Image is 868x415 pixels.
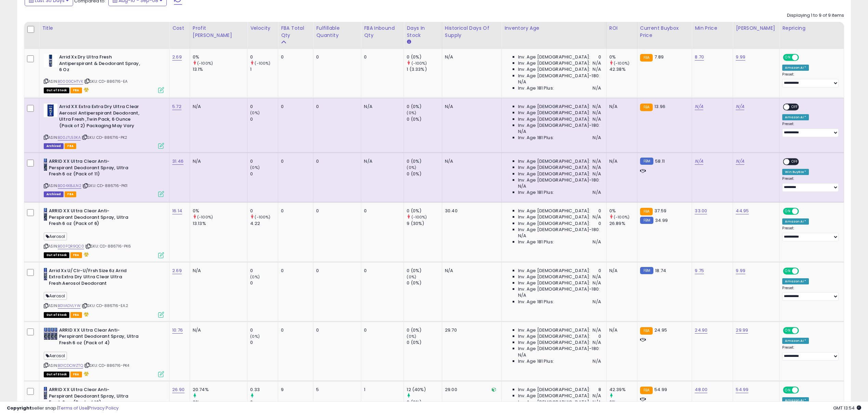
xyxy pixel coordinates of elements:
[250,387,278,393] div: 0.33
[281,104,308,110] div: 0
[518,358,554,364] span: Inv. Age 181 Plus:
[445,387,496,393] div: 29.00
[250,339,278,346] div: 0
[695,25,730,32] div: Min Price
[593,393,601,399] span: N/A
[654,327,667,333] span: 24.95
[172,327,183,334] a: 10.76
[172,158,184,165] a: 31.46
[316,387,356,393] div: 5
[59,54,142,75] b: Arrid Xx Dry Ultra Fresh Antiperspirant & Deodorant Spray, 6 Oz
[316,104,356,110] div: 0
[411,214,427,220] small: (-100%)
[640,217,653,224] small: FBM
[407,387,442,393] div: 12 (40%)
[518,393,590,399] span: Inv. Age [DEMOGRAPHIC_DATA]:
[364,104,398,110] div: N/A
[518,66,590,72] span: Inv. Age [DEMOGRAPHIC_DATA]:
[445,104,496,110] div: N/A
[833,405,861,411] span: 2025-10-10 13:54 GMT
[593,66,601,72] span: N/A
[250,54,278,60] div: 0
[695,386,707,393] a: 48.00
[614,214,629,220] small: (-100%)
[58,183,81,189] a: B004X8JLN2
[411,61,427,66] small: (-100%)
[407,171,442,177] div: 0 (0%)
[798,387,809,393] span: OFF
[250,66,278,72] div: 1
[49,387,132,407] b: ARRID XX Ultra Clear Anti-Perspirant Deodorant Spray, Ultra Fresh 6 oz (Pack of 10)
[89,405,119,411] a: Privacy Policy
[593,280,601,286] span: N/A
[790,159,801,165] span: OFF
[44,252,69,258] span: All listings that are currently out of stock and unavailable for purchase on Amazon
[654,54,664,60] span: 7.89
[609,208,637,214] div: 0%
[316,54,356,60] div: 0
[518,189,554,196] span: Inv. Age 181 Plus:
[7,405,119,412] div: seller snap | |
[82,183,128,188] span: | SKU: CD-886716-PK11
[82,252,89,257] i: hazardous material
[518,327,590,333] span: Inv. Age [DEMOGRAPHIC_DATA]:
[44,158,47,172] img: 31Yml-qc5pL._SL40_.jpg
[518,158,590,164] span: Inv. Age [DEMOGRAPHIC_DATA]:
[640,387,653,394] small: FBA
[364,387,398,393] div: 1
[445,25,499,39] div: Historical Days Of Supply
[59,327,142,348] b: ARRID XX Ultra Clear Anti-Perspirant Deodorant Spray, Ultra Fresh 6 oz (Pack of 4)
[193,327,242,333] div: N/A
[518,227,600,233] span: Inv. Age [DEMOGRAPHIC_DATA]-180:
[407,339,442,346] div: 0 (0%)
[364,54,398,60] div: 0
[518,292,526,298] span: N/A
[782,65,809,71] div: Amazon AI *
[70,252,82,258] span: FBA
[736,103,744,110] a: N/A
[640,267,653,274] small: FBM
[281,387,308,393] div: 9
[44,88,69,93] span: All listings that are currently out of stock and unavailable for purchase on Amazon
[445,268,496,274] div: N/A
[593,339,601,346] span: N/A
[518,274,590,280] span: Inv. Age [DEMOGRAPHIC_DATA]:
[445,208,496,214] div: 30.40
[518,73,600,79] span: Inv. Age [DEMOGRAPHIC_DATA]-180:
[44,268,164,317] div: ASIN:
[593,135,601,141] span: N/A
[782,169,809,175] div: Win BuyBox *
[609,104,632,110] div: N/A
[782,286,839,301] div: Preset:
[250,220,278,227] div: 4.22
[58,243,84,249] a: B00FQR9QC0
[364,327,398,333] div: 0
[736,158,744,165] a: N/A
[593,274,601,280] span: N/A
[640,54,653,62] small: FBA
[609,158,632,164] div: N/A
[193,387,247,393] div: 20.74%
[518,352,526,358] span: N/A
[58,79,83,84] a: B000GCHTVK
[518,79,526,85] span: N/A
[782,25,841,32] div: Repricing
[250,280,278,286] div: 0
[609,327,632,333] div: N/A
[58,363,83,369] a: B01CDCWZTQ
[172,25,187,32] div: Cost
[798,268,809,274] span: OFF
[518,129,526,135] span: N/A
[250,25,275,32] div: Velocity
[250,158,278,164] div: 0
[250,104,278,110] div: 0
[193,220,247,227] div: 13.13%
[736,327,748,334] a: 29.99
[44,54,57,68] img: 410LGWBMa5L._SL40_.jpg
[784,268,792,274] span: ON
[49,268,132,289] b: Arrid Xx U/Clr-U/Frsh Size 6z Arrid Extra Extra Dry Ultra Clear Ultra Fresh Aerosol Deodorant
[172,54,182,61] a: 2.69
[193,25,244,39] div: Profit [PERSON_NAME]
[364,25,401,39] div: FBA inbound Qty
[281,208,308,214] div: 0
